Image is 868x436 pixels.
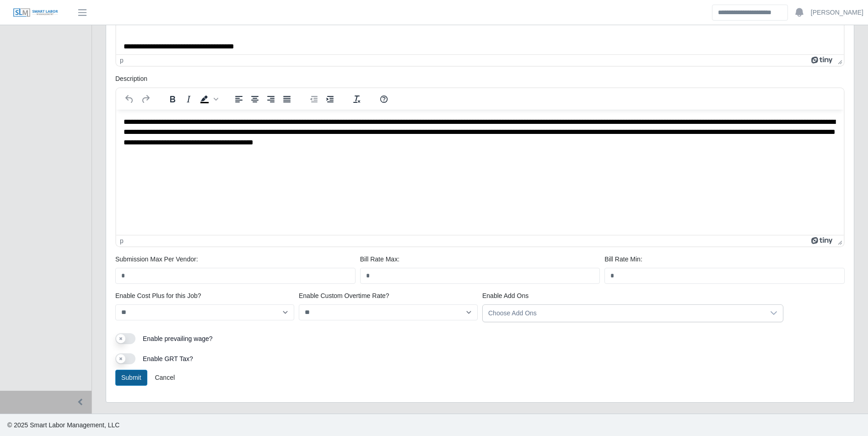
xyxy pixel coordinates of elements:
button: Undo [122,93,137,106]
body: Rich Text Area. Press ALT-0 for help. [7,7,720,248]
input: Search [712,5,788,21]
span: Enable prevailing wage? [143,335,213,342]
a: Cancel [149,370,181,386]
label: Bill Rate Max: [360,255,399,264]
div: Background color Black [197,93,220,106]
button: Enable GRT Tax? [115,353,135,364]
button: Submit [115,370,147,386]
button: Bold [165,93,180,106]
div: p [120,57,124,64]
label: Enable Add Ons [482,291,528,301]
iframe: Rich Text Area [116,110,844,235]
div: Press the Up and Down arrow keys to resize the editor. [834,235,844,246]
div: Press the Up and Down arrow keys to resize the editor. [834,55,844,66]
div: p [120,237,124,245]
button: Align center [247,93,263,106]
span: Enable GRT Tax? [143,355,193,362]
label: Bill Rate Min: [604,255,642,264]
a: Powered by Tiny [811,57,834,64]
button: Help [376,93,392,106]
img: SLM Logo [13,8,59,18]
label: Enable Custom Overtime Rate? [299,291,389,301]
button: Redo [138,93,153,106]
button: Align right [263,93,279,106]
button: Decrease indent [306,93,322,106]
button: Align left [231,93,247,106]
button: Italic [181,93,196,106]
span: © 2025 Smart Labor Management, LLC [7,421,119,429]
button: Increase indent [322,93,338,106]
button: Clear formatting [349,93,365,106]
label: Description [115,74,147,84]
a: Powered by Tiny [811,237,834,245]
div: Choose Add Ons [483,305,765,322]
label: Submission Max Per Vendor: [115,255,198,264]
button: Enable prevailing wage? [115,333,135,344]
label: Enable Cost Plus for this Job? [115,291,201,301]
a: [PERSON_NAME] [811,8,863,17]
button: Justify [279,93,295,106]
